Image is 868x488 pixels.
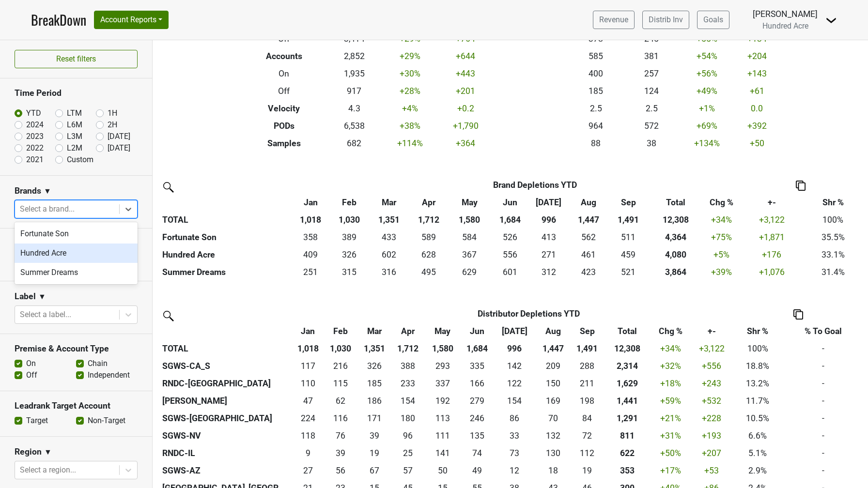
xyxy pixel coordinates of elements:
[461,375,494,392] td: 166.333
[448,194,491,211] th: May: activate to sort column ascending
[359,395,389,407] div: 186
[735,135,779,152] td: +50
[783,392,864,410] td: -
[463,360,491,372] div: 335
[568,194,609,211] th: Aug: activate to sort column ascending
[330,229,369,246] td: 388.834
[294,395,322,407] div: 47
[15,88,138,98] h3: Time Period
[742,231,802,244] div: +1,871
[535,375,570,392] td: 150.167
[711,215,732,225] span: +34%
[427,360,459,372] div: 293
[88,358,108,369] label: Chain
[424,375,461,392] td: 337
[108,131,130,142] label: [DATE]
[332,266,366,278] div: 315
[88,369,130,381] label: Independent
[571,392,604,410] td: 198.334
[332,248,366,261] div: 326
[26,358,36,369] label: On
[733,322,783,340] th: Shr %: activate to sort column ascending
[160,375,292,392] th: RNDC-[GEOGRAPHIC_DATA]
[382,47,438,65] td: +29 %
[609,211,648,229] th: 1,491
[699,344,725,353] span: +3,122
[160,263,292,281] th: Summer Dreams
[735,100,779,117] td: 0.0
[242,65,326,82] th: On
[529,229,568,246] td: 412.836
[242,47,326,65] th: Accounts
[409,263,448,281] td: 495.346
[357,340,391,357] th: 1,351
[624,65,680,82] td: 257
[529,246,568,263] td: 271.495
[535,340,570,357] th: 1,447
[568,65,624,82] td: 400
[15,344,138,354] h3: Premise & Account Type
[491,194,529,211] th: Jun: activate to sort column ascending
[26,119,44,131] label: 2024
[67,119,82,131] label: L6M
[108,119,117,131] label: 2H
[693,360,730,372] div: +556
[67,131,82,142] label: L3M
[568,246,609,263] td: 461.327
[332,231,366,244] div: 389
[570,248,606,261] div: 461
[535,357,570,375] td: 209.335
[691,322,733,340] th: +-: activate to sort column ascending
[804,229,862,246] td: 35.5%
[742,266,802,278] div: +1,076
[604,322,651,340] th: Total: activate to sort column ascending
[494,340,535,357] th: 996
[292,246,330,263] td: 408.662
[651,322,691,340] th: Chg %: activate to sort column ascending
[357,357,391,375] td: 326.166
[535,322,570,340] th: Aug: activate to sort column ascending
[733,375,783,392] td: 13.2%
[369,263,409,281] td: 316.171
[160,194,292,211] th: &nbsp;: activate to sort column ascending
[292,194,330,211] th: Jan: activate to sort column ascending
[571,322,604,340] th: Sep: activate to sort column ascending
[160,322,292,340] th: &nbsp;: activate to sort column ascending
[648,194,703,211] th: Total: activate to sort column ascending
[532,248,566,261] div: 271
[493,248,527,261] div: 556
[463,377,491,390] div: 166
[573,377,601,390] div: 211
[160,357,292,375] th: SGWS-CA_S
[703,229,740,246] td: +75 %
[26,142,44,154] label: 2022
[463,395,491,407] div: 279
[611,266,646,278] div: 521
[697,11,729,29] a: Goals
[532,231,566,244] div: 413
[326,65,382,82] td: 1,935
[624,117,680,135] td: 572
[735,82,779,100] td: +61
[648,229,703,246] th: 4364.213
[568,229,609,246] td: 562.348
[292,392,325,410] td: 46.833
[357,375,391,392] td: 185.168
[26,154,44,166] label: 2021
[529,194,568,211] th: Jul: activate to sort column ascending
[604,392,651,410] th: 1441.002
[783,375,864,392] td: -
[804,263,862,281] td: 31.4%
[326,82,382,100] td: 917
[804,211,862,229] td: 100%
[568,47,624,65] td: 585
[94,11,169,29] button: Account Reports
[611,231,646,244] div: 511
[330,194,369,211] th: Feb: activate to sort column ascending
[606,360,649,372] div: 2,314
[593,11,635,29] a: Revenue
[409,229,448,246] td: 589.005
[382,117,438,135] td: +38 %
[326,395,355,407] div: 62
[450,248,489,261] div: 367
